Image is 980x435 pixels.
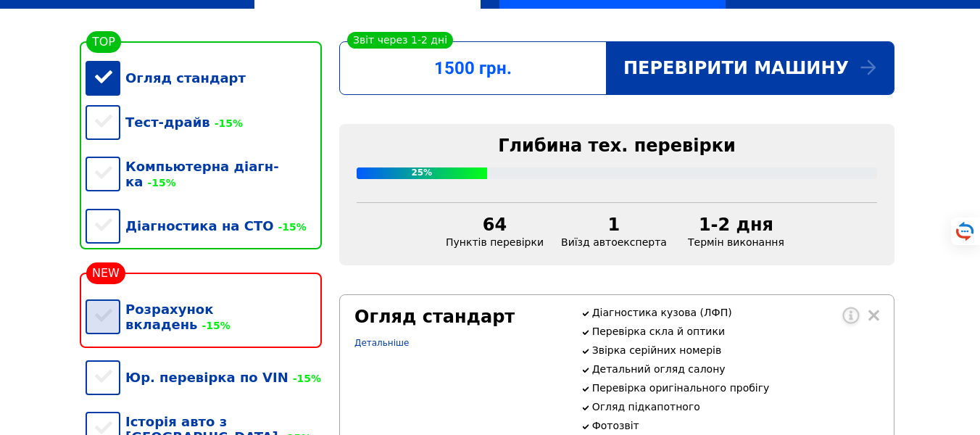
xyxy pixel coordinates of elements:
[676,215,797,248] div: Термін виконання
[86,287,322,347] div: Розрахунок вкладень
[198,320,231,331] span: -15%
[592,420,879,431] p: Фотозвіт
[340,58,606,78] div: 1500 грн.
[86,355,322,399] div: Юр. перевірка по VIN
[86,100,322,144] div: Тест-драйв
[86,56,322,100] div: Огляд стандарт
[274,221,307,233] span: -15%
[437,215,552,248] div: Пунктів перевірки
[592,363,879,375] p: Детальний огляд салону
[357,167,487,179] div: 25%
[606,42,894,94] div: Перевірити машину
[210,117,243,129] span: -15%
[592,401,879,413] p: Огляд підкапотного
[354,338,409,348] a: Детальніше
[354,307,563,327] div: Огляд стандарт
[561,215,667,235] div: 1
[446,215,544,235] div: 64
[143,177,175,188] span: -15%
[86,144,322,204] div: Компьютерна діагн-ка
[684,215,788,235] div: 1-2 дня
[592,326,879,337] p: Перевірка скла й оптики
[357,136,877,156] div: Глибина тех. перевірки
[86,204,322,248] div: Діагностика на СТО
[592,382,879,394] p: Перевірка оригінального пробігу
[552,215,676,248] div: Виїзд автоексперта
[288,373,321,384] span: -15%
[592,307,879,318] p: Діагностика кузова (ЛФП)
[592,344,879,356] p: Звірка серійних номерів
